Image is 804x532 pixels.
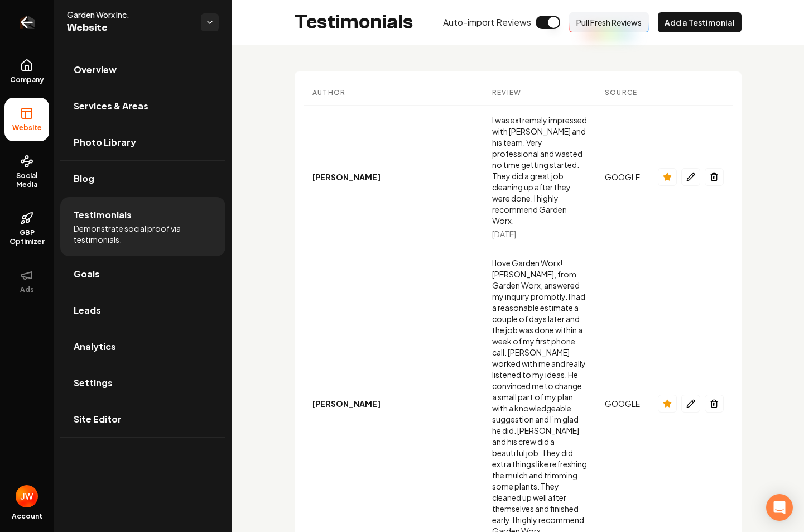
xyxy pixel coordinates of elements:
span: Analytics [74,340,116,353]
span: Goals [74,267,100,281]
button: Add a Testimonial [658,12,742,32]
a: GBP Optimizer [4,203,49,255]
button: Open user button [16,485,38,507]
span: Settings [74,376,113,390]
th: Author [304,80,483,106]
span: Leads [74,304,101,317]
a: Blog [60,161,225,196]
a: Social Media [4,146,49,198]
div: GOOGLE [605,171,640,183]
span: GBP Optimizer [4,228,49,246]
button: Ads [4,260,49,303]
span: Blog [74,172,94,185]
th: Source [596,80,649,106]
span: Demonstrate social proof via testimonials. [74,223,212,245]
img: John Williams [16,485,38,507]
div: Open Intercom Messenger [766,494,793,521]
a: Leads [60,293,225,328]
a: Overview [60,52,225,88]
span: Website [8,123,46,132]
span: Overview [74,63,117,76]
span: Company [6,75,49,84]
th: Review [483,80,596,106]
a: Site Editor [60,401,225,437]
span: Social Media [4,171,49,189]
span: Ads [16,285,38,294]
span: Garden Worx Inc. [67,9,192,20]
div: I was extremely impressed with [PERSON_NAME] and his team. Very professional and wasted no time g... [492,114,587,226]
span: Auto-import Reviews [443,16,531,29]
div: GOOGLE [605,398,640,409]
span: [DATE] [492,228,516,239]
a: Photo Library [60,124,225,160]
span: Account [12,512,42,521]
span: Testimonials [74,208,132,222]
a: Goals [60,256,225,292]
a: Company [4,50,49,93]
span: Site Editor [74,413,122,426]
div: [PERSON_NAME] [312,171,474,183]
a: Services & Areas [60,88,225,124]
a: Settings [60,365,225,401]
h2: Testimonials [295,11,413,33]
span: Website [67,20,192,36]
div: [PERSON_NAME] [312,398,474,409]
span: Services & Areas [74,99,148,113]
a: Analytics [60,329,225,365]
button: Pull Fresh Reviews [569,12,649,32]
span: Photo Library [74,136,136,149]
